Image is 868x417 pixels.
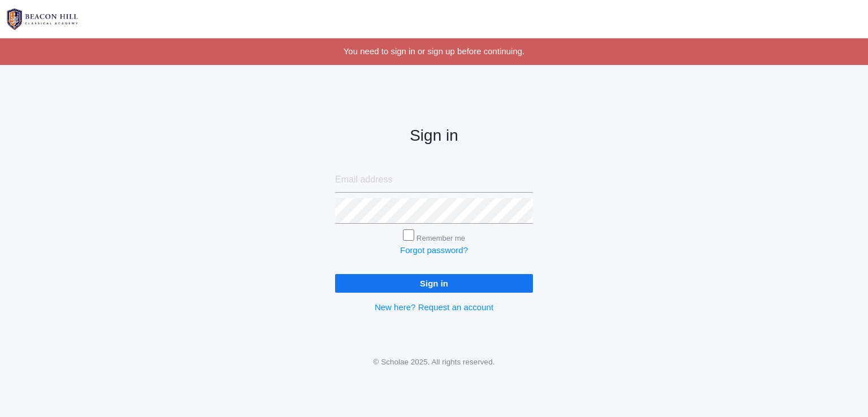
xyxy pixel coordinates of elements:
label: Remember me [416,234,465,242]
a: Forgot password? [400,245,468,255]
input: Email address [335,167,533,193]
a: New here? Request an account [375,302,493,312]
h2: Sign in [335,127,533,145]
input: Sign in [335,274,533,293]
